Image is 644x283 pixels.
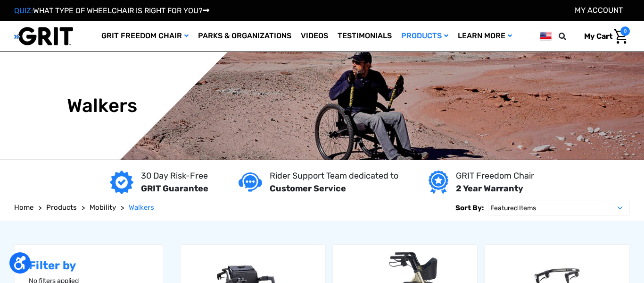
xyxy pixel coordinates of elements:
[577,26,630,46] a: Cart with 0 items
[270,170,398,182] p: Rider Support Team dedicated to
[620,26,630,36] span: 0
[129,202,154,213] a: Walkers
[110,171,133,194] img: GRIT Guarantee
[14,203,33,212] span: Home
[455,200,484,216] label: Sort By:
[29,259,149,273] h2: Filter by
[429,171,448,194] img: Year warranty
[67,94,138,117] h1: Walkers
[453,21,517,51] a: Learn More
[14,6,209,15] a: QUIZ:WHAT TYPE OF WHEELCHAIR IS RIGHT FOR YOU?
[270,183,346,194] strong: Customer Service
[90,202,116,213] a: Mobility
[97,21,193,51] a: GRIT Freedom Chair
[296,21,333,51] a: Videos
[46,203,77,212] span: Products
[14,202,33,213] a: Home
[193,21,296,51] a: Parks & Organizations
[141,170,208,182] p: 30 Day Risk-Free
[14,26,73,46] img: GRIT All-Terrain Wheelchair and Mobility Equipment
[456,183,523,194] strong: 2 Year Warranty
[141,183,208,194] strong: GRIT Guarantee
[239,172,262,192] img: Customer service
[14,6,33,15] span: QUIZ:
[575,6,623,15] a: Account
[46,202,77,213] a: Products
[456,170,534,182] p: GRIT Freedom Chair
[584,32,612,41] span: My Cart
[396,21,453,51] a: Products
[614,29,627,44] img: Cart
[333,21,396,51] a: Testimonials
[90,203,116,212] span: Mobility
[129,203,154,212] span: Walkers
[540,30,552,42] img: us.png
[563,26,577,46] input: Search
